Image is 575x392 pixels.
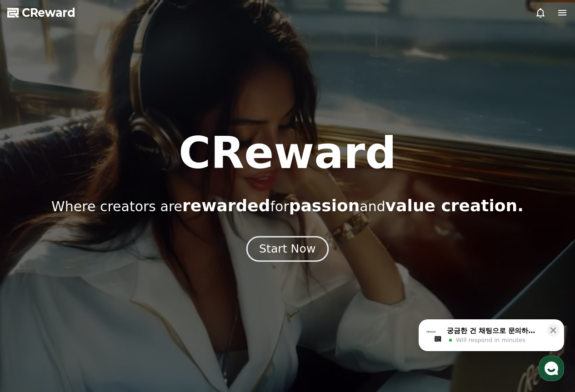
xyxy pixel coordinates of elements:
[75,302,102,309] span: Messages
[385,196,524,215] span: value creation.
[246,236,329,262] button: Start Now
[248,246,327,254] a: Start Now
[7,5,75,20] a: CReward
[289,196,360,215] span: passion
[135,302,157,309] span: Settings
[182,196,270,215] span: rewarded
[51,197,524,215] p: Where creators are for and
[60,288,117,311] a: Messages
[259,241,315,257] div: Start Now
[22,5,75,20] span: CReward
[3,288,60,311] a: Home
[179,131,396,175] h1: CReward
[117,288,175,311] a: Settings
[23,302,39,309] span: Home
